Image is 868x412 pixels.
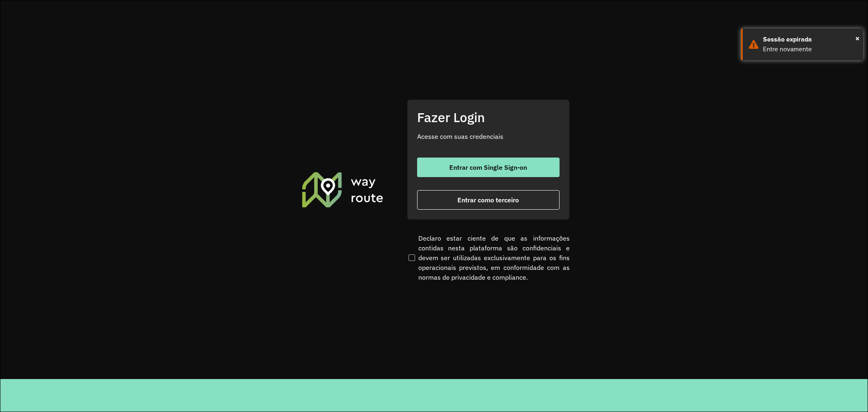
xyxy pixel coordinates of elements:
[417,131,560,141] p: Acesse com suas credenciais
[457,197,519,203] span: Entrar como terceiro
[449,164,527,171] span: Entrar com Single Sign-on
[301,171,385,208] img: Roteirizador AmbevTech
[763,35,857,44] div: Sessão expirada
[763,44,857,54] div: Entre novamente
[855,32,859,44] button: Close
[417,190,560,210] button: button
[407,233,570,282] label: Declaro estar ciente de que as informações contidas nesta plataforma são confidenciais e devem se...
[417,110,560,125] h2: Fazer Login
[417,158,560,177] button: button
[855,32,859,44] span: ×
